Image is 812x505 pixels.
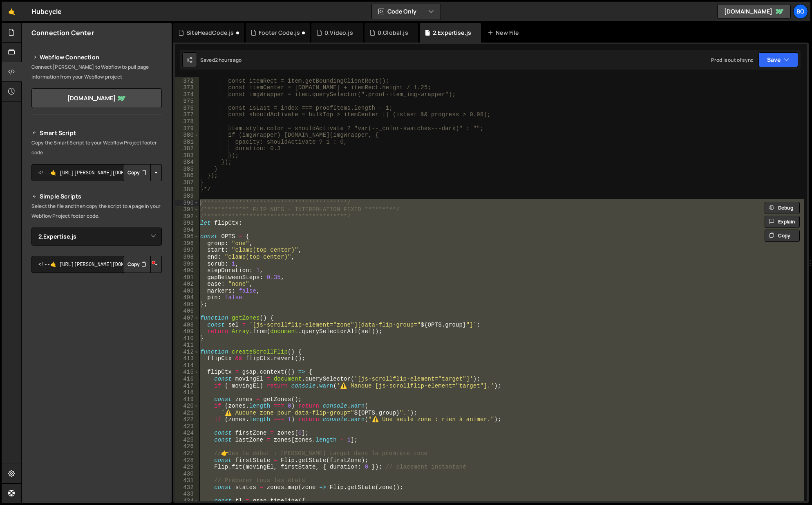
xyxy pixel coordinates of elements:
div: SiteHeadCode.js [186,29,234,37]
h2: Webflow Connection [31,52,162,62]
div: 374 [175,91,199,98]
a: Bo [793,4,808,19]
div: 402 [175,281,199,288]
div: 425 [175,437,199,444]
div: 394 [175,227,199,234]
div: Footer Code.js [259,29,300,37]
div: 0.Global.js [378,29,408,37]
div: 427 [175,450,199,457]
div: 413 [175,355,199,362]
div: 429 [175,464,199,471]
div: 399 [175,261,199,268]
button: Code Only [372,4,441,19]
div: 405 [175,301,199,308]
p: Copy the Smart Script to your Webflow Project footer code. [31,138,162,158]
p: Select the file and then copy the script to a page in your Webflow Project footer code. [31,201,162,221]
a: [DOMAIN_NAME] [31,88,162,108]
div: 392 [175,213,199,220]
div: 424 [175,430,199,437]
div: 383 [175,152,199,159]
div: 2.Expertise.js [433,29,471,37]
div: 397 [175,247,199,254]
div: 385 [175,166,199,173]
a: 🤙 [2,2,22,21]
button: Save [758,52,798,67]
div: 395 [175,233,199,240]
div: Button group with nested dropdown [123,164,162,181]
div: 410 [175,335,199,342]
h2: Smart Script [31,128,162,138]
div: 404 [175,294,199,301]
div: 381 [175,139,199,146]
div: 415 [175,369,199,376]
div: 430 [175,471,199,478]
button: Debug [765,202,800,214]
h2: Connection Center [31,28,94,37]
div: 421 [175,410,199,417]
div: 2 hours ago [215,56,242,63]
div: 389 [175,193,199,200]
button: Explain [765,216,800,228]
div: 0.Video.js [324,29,353,37]
div: 434 [175,498,199,505]
div: 417 [175,383,199,390]
div: 373 [175,84,199,91]
div: 432 [175,484,199,491]
div: 380 [175,132,199,139]
div: 384 [175,159,199,166]
div: 407 [175,315,199,322]
div: 393 [175,220,199,227]
h2: Simple Scripts [31,192,162,201]
div: 422 [175,416,199,423]
div: 379 [175,125,199,132]
div: 401 [175,274,199,281]
iframe: YouTube video player [31,286,163,360]
div: 419 [175,396,199,403]
div: 420 [175,403,199,410]
div: 431 [175,477,199,484]
div: 426 [175,443,199,450]
div: 386 [175,172,199,179]
a: [DOMAIN_NAME] [717,4,791,19]
div: 411 [175,342,199,349]
div: 412 [175,349,199,356]
button: Copy [123,164,151,181]
div: 377 [175,111,199,118]
div: 382 [175,145,199,152]
div: Hubcycle [31,7,62,16]
iframe: YouTube video player [31,365,163,439]
textarea: <!--🤙 [URL][PERSON_NAME][DOMAIN_NAME]> <script>document.addEventListener("DOMContentLoaded", func... [31,164,162,181]
div: 418 [175,389,199,396]
div: 408 [175,322,199,329]
div: 396 [175,240,199,247]
div: Saved [200,56,242,63]
div: 414 [175,362,199,369]
div: 388 [175,186,199,193]
div: Button group with nested dropdown [123,256,162,273]
div: New File [488,29,522,37]
div: 372 [175,78,199,85]
div: 409 [175,328,199,335]
div: 391 [175,206,199,213]
div: 387 [175,179,199,186]
button: Copy [123,256,151,273]
div: 406 [175,308,199,315]
div: 433 [175,491,199,498]
div: 423 [175,423,199,430]
div: 398 [175,254,199,261]
p: Connect [PERSON_NAME] to Webflow to pull page information from your Webflow project [31,62,162,82]
div: 416 [175,376,199,383]
div: 400 [175,267,199,274]
div: Prod is out of sync [711,56,754,63]
div: 376 [175,105,199,112]
div: 375 [175,98,199,105]
div: 378 [175,118,199,125]
button: Copy [765,230,800,242]
div: 428 [175,457,199,464]
div: 403 [175,288,199,295]
textarea: To enrich screen reader interactions, please activate Accessibility in Grammarly extension settings [31,256,162,273]
div: 390 [175,200,199,207]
